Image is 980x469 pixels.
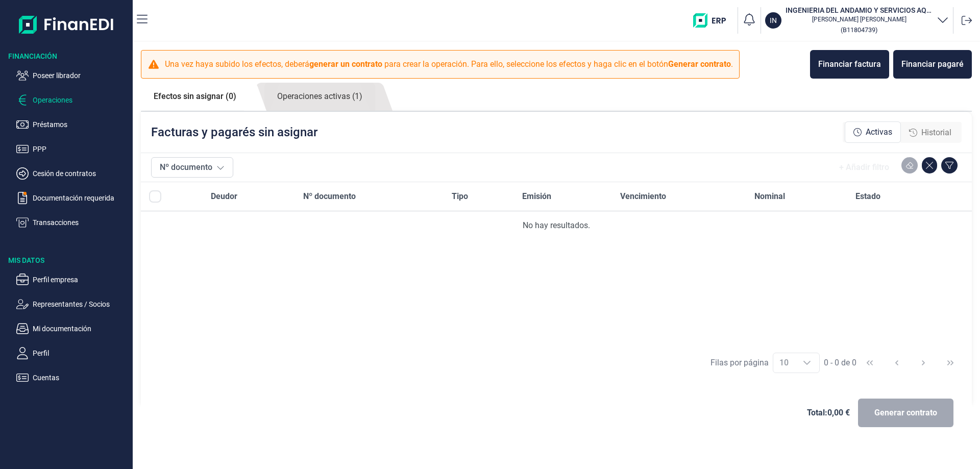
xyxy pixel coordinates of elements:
[522,190,551,203] span: Emisión
[33,298,129,310] p: Representantes / Socios
[149,190,161,203] div: All items unselected
[668,59,731,69] b: Generar contrato
[33,192,129,204] p: Documentación requerida
[33,216,129,229] p: Transacciones
[16,143,129,155] button: PPP
[33,347,129,359] p: Perfil
[938,351,963,375] button: Last Page
[303,190,356,203] span: Nº documento
[845,121,901,143] div: Activas
[855,190,880,203] span: Estado
[149,219,964,232] div: No hay resultados.
[16,118,129,131] button: Préstamos
[16,372,129,384] button: Cuentas
[857,351,882,375] button: First Page
[151,124,317,140] p: Facturas y pagarés sin asignar
[807,407,850,419] span: Total: 0,00 €
[786,5,933,15] h3: INGENIERIA DEL ANDAMIO Y SERVICIOS AQUA SL
[911,351,936,375] button: Next Page
[901,122,960,143] div: Historial
[866,126,892,138] span: Activas
[151,157,233,178] button: Nº documento
[710,357,769,369] div: Filas por página
[770,15,777,26] p: IN
[452,190,468,203] span: Tipo
[16,298,129,310] button: Representantes / Socios
[16,192,129,204] button: Documentación requerida
[795,353,819,373] div: Choose
[165,58,733,70] p: Una vez haya subido los efectos, deberá para crear la operación. Para ello, seleccione los efecto...
[33,118,129,131] p: Préstamos
[309,59,382,69] b: generar un contrato
[33,69,129,82] p: Poseer librador
[693,13,733,28] img: erp
[885,351,909,375] button: Previous Page
[893,50,972,79] button: Financiar pagaré
[824,359,856,367] span: 0 - 0 de 0
[33,372,129,384] p: Cuentas
[754,190,785,203] span: Nominal
[141,83,249,110] a: Efectos sin asignar (0)
[33,143,129,155] p: PPP
[33,274,129,286] p: Perfil empresa
[786,15,933,23] p: [PERSON_NAME] [PERSON_NAME]
[33,323,129,335] p: Mi documentación
[16,323,129,335] button: Mi documentación
[901,58,964,70] div: Financiar pagaré
[16,274,129,286] button: Perfil empresa
[16,347,129,359] button: Perfil
[33,94,129,106] p: Operaciones
[264,83,375,111] a: Operaciones activas (1)
[16,216,129,229] button: Transacciones
[818,58,881,70] div: Financiar factura
[16,69,129,82] button: Poseer librador
[765,5,949,36] button: ININGENIERIA DEL ANDAMIO Y SERVICIOS AQUA SL[PERSON_NAME] [PERSON_NAME](B11804739)
[211,190,237,203] span: Deudor
[620,190,666,203] span: Vencimiento
[810,50,889,79] button: Financiar factura
[16,167,129,180] button: Cesión de contratos
[841,26,877,34] small: Copiar cif
[16,94,129,106] button: Operaciones
[19,8,114,41] img: Logo de aplicación
[921,127,951,139] span: Historial
[33,167,129,180] p: Cesión de contratos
